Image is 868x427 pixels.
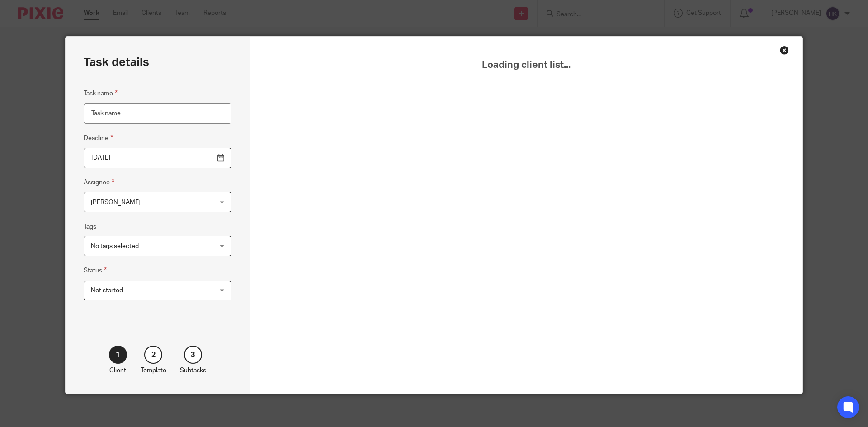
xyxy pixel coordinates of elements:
label: Tags [84,222,96,231]
p: Client [109,366,126,375]
div: 2 [144,346,162,364]
input: Task name [84,103,231,124]
div: Close this dialog window [780,46,789,55]
label: Assignee [84,177,114,188]
span: No tags selected [91,243,139,249]
label: Status [84,265,107,276]
label: Task name [84,88,118,99]
div: 1 [109,346,127,364]
h2: Task details [84,55,149,70]
span: Loading client list... [273,59,780,71]
label: Deadline [84,133,113,143]
div: 3 [184,346,202,364]
span: [PERSON_NAME] [91,199,141,206]
input: Pick a date [84,148,231,168]
span: Not started [91,287,123,294]
p: Template [141,366,166,375]
p: Subtasks [180,366,206,375]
